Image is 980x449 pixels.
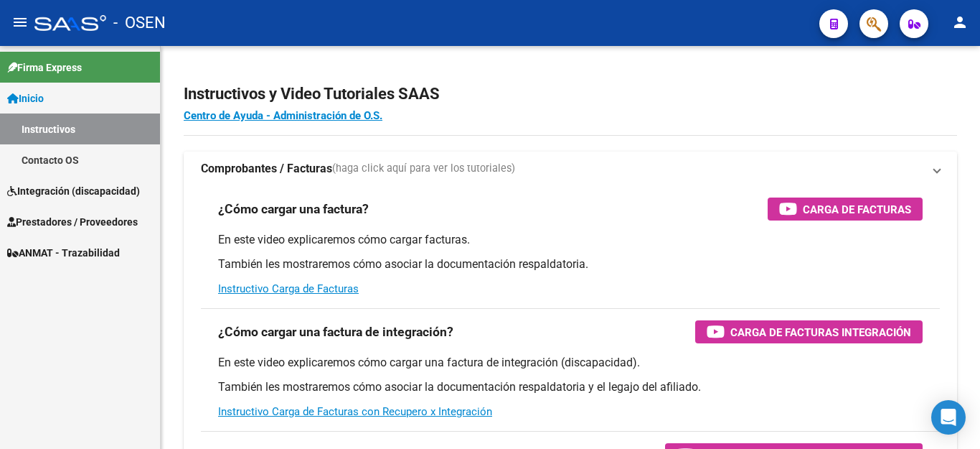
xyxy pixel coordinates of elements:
[695,320,923,343] button: Carga de Facturas Integración
[931,400,966,435] div: Open Intercom Messenger
[7,214,138,230] span: Prestadores / Proveedores
[7,183,140,199] span: Integración (discapacidad)
[218,199,369,219] h3: ¿Cómo cargar una factura?
[218,355,923,371] p: En este video explicaremos cómo cargar una factura de integración (discapacidad).
[730,323,911,341] span: Carga de Facturas Integración
[218,379,923,395] p: También les mostraremos cómo asociar la documentación respaldatoria y el legajo del afiliado.
[218,256,923,272] p: También les mostraremos cómo asociar la documentación respaldatoria.
[218,405,492,418] a: Instructivo Carga de Facturas con Recupero x Integración
[218,232,923,248] p: En este video explicaremos cómo cargar facturas.
[951,14,969,31] mat-icon: person
[184,109,382,122] a: Centro de Ayuda - Administración de O.S.
[184,152,957,186] mat-expansion-panel-header: Comprobantes / Facturas(haga click aquí para ver los tutoriales)
[113,7,166,39] span: - OSEN
[11,14,29,31] mat-icon: menu
[218,322,453,342] h3: ¿Cómo cargar una factura de integración?
[201,161,332,177] strong: Comprobantes / Facturas
[768,198,923,221] button: Carga de Facturas
[218,282,359,295] a: Instructivo Carga de Facturas
[7,91,44,106] span: Inicio
[332,161,515,177] span: (haga click aquí para ver los tutoriales)
[7,60,82,75] span: Firma Express
[803,200,911,218] span: Carga de Facturas
[184,80,957,108] h2: Instructivos y Video Tutoriales SAAS
[7,245,120,261] span: ANMAT - Trazabilidad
